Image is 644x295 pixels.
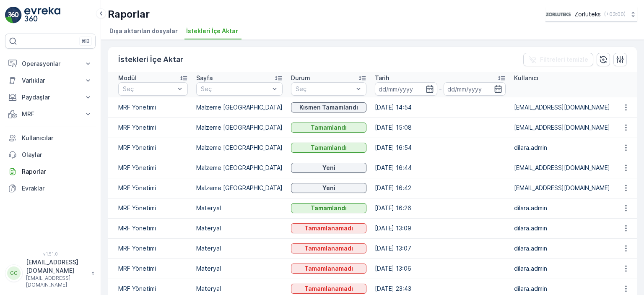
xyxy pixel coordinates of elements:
p: Operasyonlar [22,60,79,68]
p: Seç [123,85,175,93]
button: Yeni [291,163,366,173]
p: Varlıklar [22,76,79,85]
button: Tamamlandı [291,143,366,153]
p: Tamamlandı [311,123,347,132]
p: Durum [291,74,310,82]
button: MRF [5,106,96,123]
button: Tamamlanamadı [291,284,366,294]
p: MRF Yönetimi [118,103,188,112]
td: [DATE] 13:09 [371,218,510,238]
p: Tarih [375,74,389,82]
p: MRF Yönetimi [118,244,188,253]
p: MRF Yönetimi [118,224,188,232]
td: [DATE] 13:06 [371,258,510,279]
input: dd/mm/yyyy [375,82,437,96]
button: Tamamlanamadı [291,243,366,253]
span: İstekleri İçe Aktar [186,27,238,35]
span: v 1.51.0 [5,251,96,256]
p: MRF Yönetimi [118,184,188,192]
p: Raporlar [108,8,150,21]
p: dilara.admin [514,224,610,232]
p: Materyal [196,264,283,273]
p: Raporlar [22,167,92,176]
p: Tamamlanamadı [304,244,353,253]
p: [EMAIL_ADDRESS][DOMAIN_NAME] [514,164,610,172]
a: Evraklar [5,180,96,197]
p: Malzeme [GEOGRAPHIC_DATA] [196,103,283,112]
p: İstekleri İçe Aktar [118,54,183,65]
p: dilara.admin [514,244,610,253]
p: [EMAIL_ADDRESS][DOMAIN_NAME] [514,123,610,132]
p: Seç [201,85,270,93]
p: Tamamlanamadı [304,264,353,273]
button: Tamamlanamadı [291,264,366,274]
p: Malzeme [GEOGRAPHIC_DATA] [196,164,283,172]
p: Materyal [196,224,283,232]
p: ( +03:00 ) [604,11,626,18]
button: Filtreleri temizle [523,53,593,66]
td: [DATE] 16:26 [371,198,510,218]
p: Materyal [196,244,283,253]
td: [DATE] 16:54 [371,138,510,158]
button: Paydaşlar [5,89,96,106]
button: GG[EMAIL_ADDRESS][DOMAIN_NAME][EMAIL_ADDRESS][DOMAIN_NAME] [5,258,96,288]
p: Tamamlanamadı [304,224,353,232]
p: Yeni [322,184,335,192]
p: Materyal [196,204,283,212]
p: Tamamlandı [311,144,347,152]
p: MRF Yönetimi [118,164,188,172]
td: [DATE] 16:44 [371,158,510,178]
p: Tamamlanamadı [304,285,353,293]
p: [EMAIL_ADDRESS][DOMAIN_NAME] [514,184,610,192]
button: Kısmen Tamamlandı [291,102,366,112]
a: Kullanıcılar [5,130,96,146]
td: [DATE] 16:42 [371,178,510,198]
td: [DATE] 13:07 [371,238,510,258]
td: [DATE] 15:08 [371,117,510,138]
p: Malzeme [GEOGRAPHIC_DATA] [196,144,283,152]
p: dilara.admin [514,144,610,152]
p: MRF Yönetimi [118,285,188,293]
button: Tamamlandı [291,123,366,133]
p: - [439,84,442,94]
img: 6-1-9-3_wQBzyll.png [545,10,571,19]
p: Sayfa [196,74,213,82]
p: ⌘B [81,38,90,44]
p: [EMAIL_ADDRESS][DOMAIN_NAME] [514,103,610,112]
img: logo_light-DOdMpM7g.png [24,7,60,23]
input: dd/mm/yyyy [444,82,506,96]
p: Yeni [322,164,335,172]
a: Olaylar [5,146,96,163]
p: MRF Yönetimi [118,264,188,273]
button: Tamamlandı [291,203,366,213]
img: logo [5,7,22,23]
a: Raporlar [5,163,96,180]
p: MRF Yönetimi [118,144,188,152]
p: [EMAIL_ADDRESS][DOMAIN_NAME] [26,275,87,288]
span: Dışa aktarılan dosyalar [109,27,178,35]
p: MRF Yönetimi [118,204,188,212]
button: Yeni [291,183,366,193]
button: Zorluteks(+03:00) [545,7,637,22]
p: Olaylar [22,151,92,159]
p: Paydaşlar [22,93,79,102]
p: Kullanıcılar [22,134,92,142]
td: [DATE] 14:54 [371,97,510,117]
p: Materyal [196,285,283,293]
p: [EMAIL_ADDRESS][DOMAIN_NAME] [26,258,87,275]
p: Evraklar [22,184,92,193]
p: Zorluteks [574,10,601,18]
button: Tamamlanamadı [291,223,366,233]
p: MRF Yönetimi [118,123,188,132]
p: dilara.admin [514,285,610,293]
button: Operasyonlar [5,55,96,72]
p: Malzeme [GEOGRAPHIC_DATA] [196,184,283,192]
p: Kısmen Tamamlandı [299,103,358,112]
p: Kullanıcı [514,74,538,82]
p: Seç [296,85,353,93]
p: dilara.admin [514,264,610,273]
p: Modül [118,74,137,82]
p: Malzeme [GEOGRAPHIC_DATA] [196,123,283,132]
p: Filtreleri temizle [540,55,588,64]
p: dilara.admin [514,204,610,212]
